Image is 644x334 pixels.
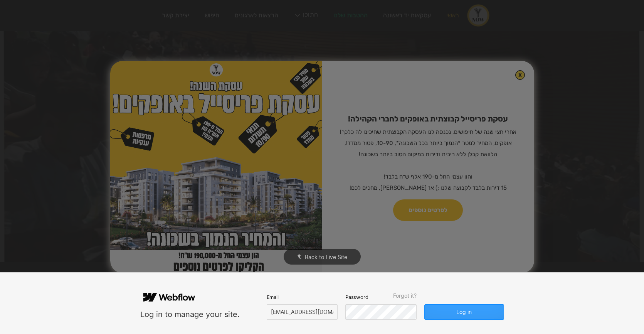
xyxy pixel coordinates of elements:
[267,294,279,300] span: Email
[393,293,417,299] span: Forgot it?
[345,294,368,300] span: Password
[305,254,347,260] span: Back to Live Site
[424,304,504,320] button: Log in
[140,309,240,320] div: Log in to manage your site.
